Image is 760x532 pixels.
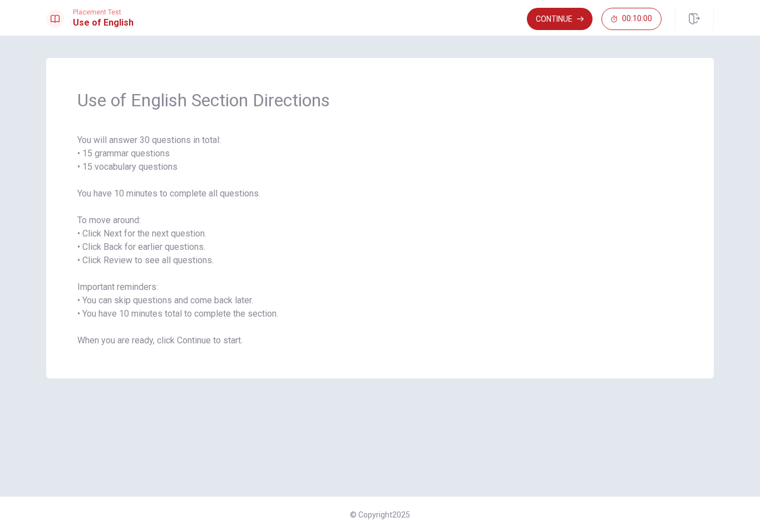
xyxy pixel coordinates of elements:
[527,8,593,30] button: Continue
[73,16,134,29] h1: Use of English
[77,134,683,347] span: You will answer 30 questions in total: • 15 grammar questions • 15 vocabulary questions You have ...
[601,8,662,30] button: 00:10:00
[77,89,683,111] span: Use of English Section Directions
[350,510,410,519] span: © Copyright 2025
[622,14,652,23] span: 00:10:00
[73,8,134,16] span: Placement Test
